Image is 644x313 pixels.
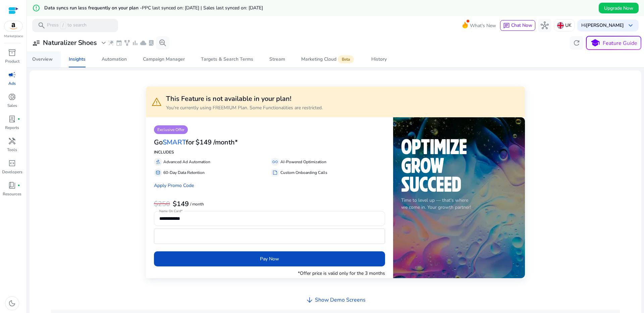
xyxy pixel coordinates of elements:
span: bar_chart [132,40,139,46]
p: Hi [581,23,624,28]
p: *Offer price is valid only for the 3 months [298,270,385,277]
b: [PERSON_NAME] [586,22,624,28]
h3: $149 /month* [196,138,238,146]
span: fiber_manual_record [17,184,20,187]
a: Apply Promo Code [154,182,194,189]
span: hub [541,21,549,29]
span: database [155,170,161,175]
span: cloud [140,40,147,46]
span: handyman [8,137,16,145]
span: Chat Now [511,22,532,28]
span: expand_more [100,39,108,47]
span: Pay Now [260,255,279,262]
mat-icon: error_outline [32,4,40,12]
p: / month [190,202,204,206]
p: Exclusive Offer [154,125,188,134]
div: Targets & Search Terms [201,57,253,62]
span: donut_small [8,93,16,101]
b: $149 [173,199,189,208]
p: Custom Onboarding Calls [280,170,327,176]
mat-label: Name On Card [159,209,181,213]
span: What's New [470,20,496,32]
p: Feature Guide [603,39,637,47]
iframe: Secure card payment input frame [158,230,382,243]
p: Marketplace [4,34,23,39]
span: refresh [573,39,581,47]
span: code_blocks [8,159,16,167]
span: all_inclusive [272,159,278,165]
h3: This Feature is not available in your plan! [166,95,323,103]
span: Upgrade Now [604,5,633,12]
span: lab_profile [148,40,155,46]
p: UK [565,19,572,31]
div: Insights [69,57,86,62]
span: search_insights [159,39,167,47]
span: lab_profile [8,115,16,123]
span: wand_stars [108,40,114,46]
p: Time to level up — that's where we come in. Your growth partner! [401,197,517,211]
button: Pay Now [154,251,385,266]
div: History [371,57,387,62]
p: Press to search [47,22,87,29]
span: PPC last synced on: [DATE] | Sales last synced on: [DATE] [142,5,263,11]
div: Automation [102,57,127,62]
p: Resources [3,191,21,197]
button: schoolFeature Guide [586,36,641,50]
h3: Naturalizer Shoes [43,39,97,47]
span: Beta [338,55,354,63]
p: INCLUDES [154,149,385,155]
h3: Go for [154,138,194,146]
div: Overview [32,57,53,62]
span: arrow_downward [306,296,314,304]
button: chatChat Now [500,20,535,31]
span: family_history [124,40,130,46]
button: refresh [570,36,583,50]
button: Upgrade Now [599,3,639,13]
span: book_4 [8,181,16,189]
span: summarize [272,170,278,175]
img: amazon.svg [4,21,22,31]
p: You're currently using FREEMIUM Plan. Some Functionalities are restricted. [166,104,323,111]
span: school [590,38,600,48]
p: Ads [8,80,16,86]
span: / [60,22,66,29]
span: search [38,21,46,29]
button: search_insights [156,36,169,50]
p: 60-Day Data Retention [163,170,205,176]
img: uk.svg [557,22,564,29]
span: keyboard_arrow_down [627,21,635,29]
span: fiber_manual_record [17,118,20,120]
span: gavel [155,159,161,165]
h3: $250 [154,200,170,208]
p: Developers [2,169,22,175]
div: Stream [269,57,285,62]
div: Marketing Cloud [301,57,355,62]
p: Sales [7,103,17,109]
h5: Data syncs run less frequently on your plan - [44,5,263,11]
div: Campaign Manager [143,57,185,62]
span: dark_mode [8,299,16,307]
span: inventory_2 [8,49,16,57]
span: user_attributes [32,39,40,47]
span: warning [151,97,162,107]
span: event [116,40,122,46]
p: Product [5,58,19,64]
p: Advanced Ad Automation [163,159,210,165]
span: chat [503,22,510,29]
p: AI-Powered Optimization [280,159,326,165]
span: SMART [163,138,186,147]
h4: Show Demo Screens [315,297,366,303]
button: hub [538,19,551,32]
p: Tools [7,147,17,153]
p: Reports [5,125,19,131]
span: campaign [8,71,16,79]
